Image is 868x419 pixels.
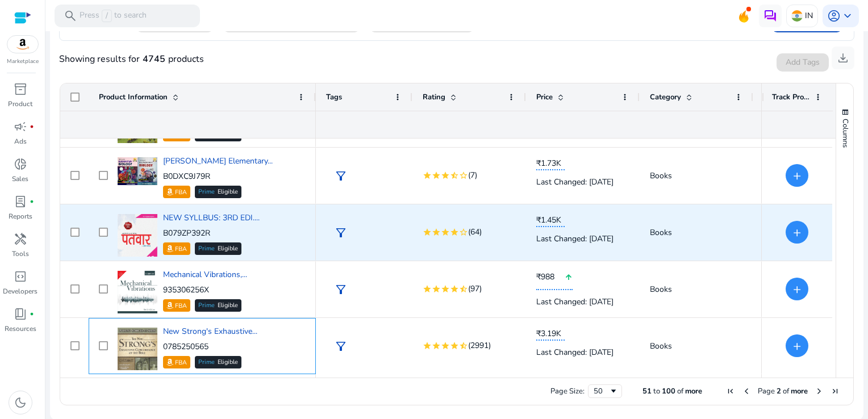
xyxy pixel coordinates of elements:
[198,246,215,252] span: Prime
[791,386,808,396] span: more
[9,211,32,221] p: Reports
[8,99,32,109] p: Product
[650,92,681,102] span: Category
[642,386,652,396] span: 51
[685,386,702,396] span: more
[14,157,27,171] span: donut_small
[459,228,468,237] mat-icon: star_border
[175,244,187,255] p: FBA
[14,195,27,208] span: lab_profile
[14,270,27,283] span: code_blocks
[163,341,257,353] p: 0785250565
[163,212,260,223] a: NEW SYLLBUS: 3RD EDI....
[14,307,27,321] span: book_4
[827,9,841,23] span: account_circle
[432,228,441,237] mat-icon: star
[805,6,813,26] p: IN
[536,170,629,194] div: Last Changed: [DATE]
[163,156,273,166] a: [PERSON_NAME] Elementary...
[423,284,432,294] mat-icon: star
[198,189,215,195] span: Prime
[326,92,342,102] span: Tags
[30,199,34,204] span: fiber_manual_record
[195,356,241,368] div: Eligible
[536,92,553,102] span: Price
[175,357,187,368] p: FBA
[831,387,840,396] div: Last Page
[441,228,450,237] mat-icon: star
[536,328,565,340] span: ₹3.19K
[163,228,260,239] p: B079ZP392R
[102,10,112,22] span: /
[59,52,204,66] div: Showing results for products
[450,341,459,350] mat-icon: star
[140,52,168,66] b: 4745
[650,284,672,295] span: Books
[791,10,803,22] img: in.svg
[468,339,491,353] span: (2991)
[786,334,808,357] button: +
[536,158,565,169] span: ₹1.73K
[7,57,39,66] p: Marketplace
[195,299,241,312] div: Eligible
[334,340,348,353] span: filter_alt
[468,169,477,182] span: (7)
[459,341,468,350] mat-icon: star_half
[14,82,27,96] span: inventory_2
[536,227,629,250] div: Last Changed: [DATE]
[14,120,27,133] span: campaign
[163,326,257,337] a: New Strong's Exhaustive...
[832,47,854,69] button: download
[459,284,468,294] mat-icon: star_half
[441,341,450,350] mat-icon: star
[432,284,441,294] mat-icon: star
[459,171,468,180] mat-icon: star_border
[772,92,810,102] span: Track Product
[536,290,629,313] div: Last Changed: [DATE]
[198,359,215,366] span: Prime
[450,228,459,237] mat-icon: star
[64,9,77,23] span: search
[783,386,789,396] span: of
[175,300,187,312] p: FBA
[594,386,609,396] div: 50
[536,271,565,283] span: ₹988
[334,169,348,183] span: filter_alt
[99,92,168,102] span: Product Information
[786,164,808,187] button: +
[441,284,450,294] mat-icon: star
[195,242,241,255] div: Eligible
[30,312,34,316] span: fiber_manual_record
[163,171,273,182] p: B0DXC9J79R
[565,266,573,289] mat-icon: arrow_upward
[14,232,27,246] span: handyman
[80,10,147,22] p: Press to search
[742,387,751,396] div: Previous Page
[163,269,247,280] span: Mechanical Vibrations,...
[662,386,675,396] span: 100
[758,386,775,396] span: Page
[836,51,850,65] span: download
[423,171,432,180] mat-icon: star
[653,386,660,396] span: to
[450,171,459,180] mat-icon: star_half
[163,284,247,296] p: 935306256X
[450,284,459,294] mat-icon: star
[12,249,29,259] p: Tools
[840,119,850,148] span: Columns
[14,136,27,146] p: Ads
[334,283,348,296] span: filter_alt
[432,341,441,350] mat-icon: star
[3,286,37,296] p: Developers
[423,341,432,350] mat-icon: star
[30,124,34,129] span: fiber_manual_record
[14,396,27,409] span: dark_mode
[726,387,735,396] div: First Page
[12,174,28,184] p: Sales
[468,225,482,239] span: (64)
[195,186,241,198] div: Eligible
[650,341,672,351] span: Books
